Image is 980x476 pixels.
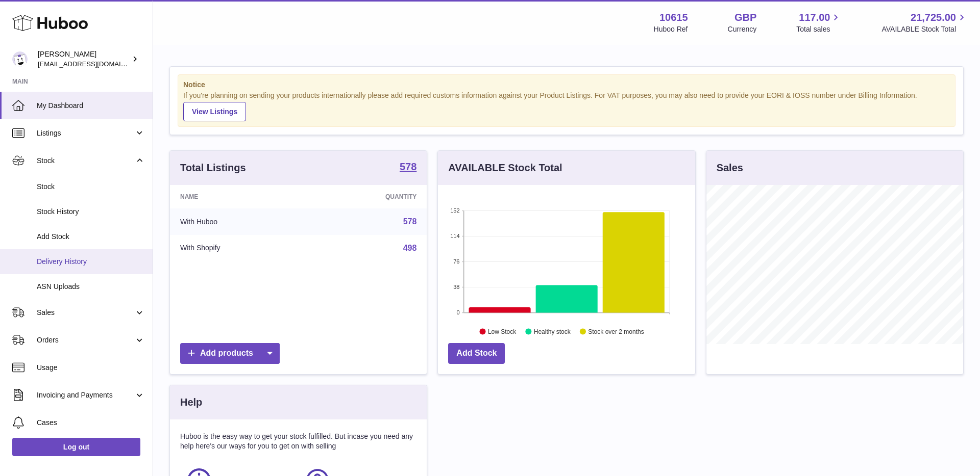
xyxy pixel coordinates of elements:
strong: GBP [734,11,756,24]
span: Usage [37,363,145,373]
p: Huboo is the easy way to get your stock fulfilled. But incase you need any help here's our ways f... [180,432,416,451]
td: With Huboo [170,208,308,235]
span: ASN Uploads [37,282,145,292]
span: Orders [37,335,134,345]
h3: Help [180,395,202,409]
div: [PERSON_NAME] [38,49,130,69]
span: Cases [37,418,145,428]
a: 117.00 Total sales [796,11,842,34]
text: 76 [454,258,460,265]
span: Stock [37,182,145,192]
th: Quantity [308,185,427,208]
text: 114 [450,233,459,239]
div: If you're planning on sending your products internationally please add required customs informati... [183,91,950,121]
text: Low Stock [488,328,517,335]
span: 21,725.00 [911,11,956,24]
span: [EMAIL_ADDRESS][DOMAIN_NAME] [38,60,150,68]
span: Delivery History [37,257,145,267]
text: 0 [457,309,460,315]
td: With Shopify [170,235,308,261]
span: Stock History [37,207,145,217]
h3: Total Listings [180,161,246,175]
a: Add products [180,343,280,364]
a: Add Stock [448,343,505,364]
span: AVAILABLE Stock Total [881,24,968,34]
span: Stock [37,156,134,166]
h3: AVAILABLE Stock Total [448,161,562,175]
span: Add Stock [37,232,145,242]
a: View Listings [183,102,246,121]
a: 578 [400,162,416,174]
text: Healthy stock [534,328,571,335]
span: My Dashboard [37,101,145,111]
h3: Sales [717,161,743,175]
th: Name [170,185,308,208]
strong: 10615 [659,11,688,24]
a: Log out [12,438,140,456]
img: fulfillment@fable.com [12,51,28,67]
span: 117.00 [799,11,830,24]
span: Sales [37,308,134,318]
a: 21,725.00 AVAILABLE Stock Total [881,11,968,34]
span: Listings [37,128,134,138]
text: 152 [450,207,459,214]
a: 498 [403,244,417,252]
strong: Notice [183,80,950,90]
span: Total sales [796,24,842,34]
strong: 578 [400,162,416,172]
a: 578 [403,217,417,226]
span: Invoicing and Payments [37,390,134,400]
text: Stock over 2 months [589,328,644,335]
div: Huboo Ref [654,24,688,34]
div: Currency [728,24,757,34]
text: 38 [454,284,460,290]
